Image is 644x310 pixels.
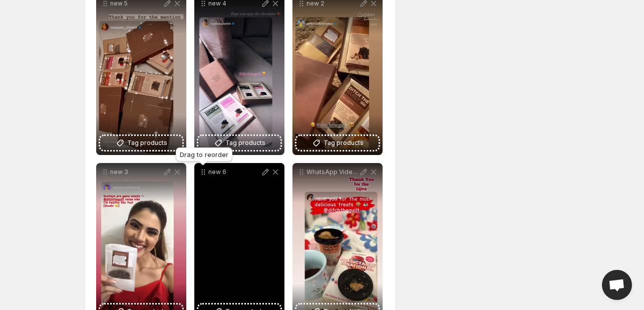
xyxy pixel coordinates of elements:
[110,168,162,176] p: new 3
[296,136,379,150] button: Tag products
[208,168,260,176] p: new 6
[602,270,632,300] div: Open chat
[198,136,280,150] button: Tag products
[127,138,167,148] span: Tag products
[324,138,364,148] span: Tag products
[306,168,359,176] p: WhatsApp Video [DATE] at 24646 PM
[100,136,182,150] button: Tag products
[225,138,265,148] span: Tag products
